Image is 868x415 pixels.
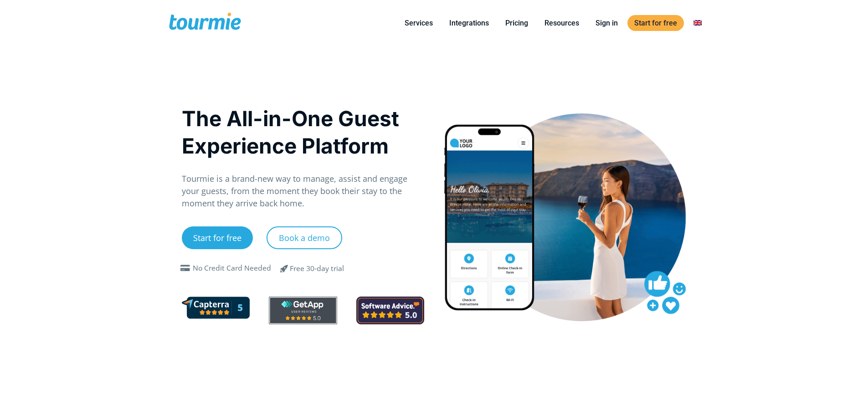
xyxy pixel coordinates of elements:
[398,17,440,29] a: Services
[273,263,295,274] span: 
[498,17,535,29] a: Pricing
[627,15,684,31] a: Start for free
[538,17,586,29] a: Resources
[193,263,271,274] div: No Credit Card Needed
[589,17,625,29] a: Sign in
[182,105,425,159] h1: The All-in-One Guest Experience Platform
[182,226,253,249] a: Start for free
[178,265,193,272] span: 
[687,17,709,29] a: Switch to
[290,263,344,274] div: Free 30-day trial
[182,173,425,210] p: Tourmie is a brand-new way to manage, assist and engage your guests, from the moment they book th...
[442,17,496,29] a: Integrations
[267,226,342,249] a: Book a demo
